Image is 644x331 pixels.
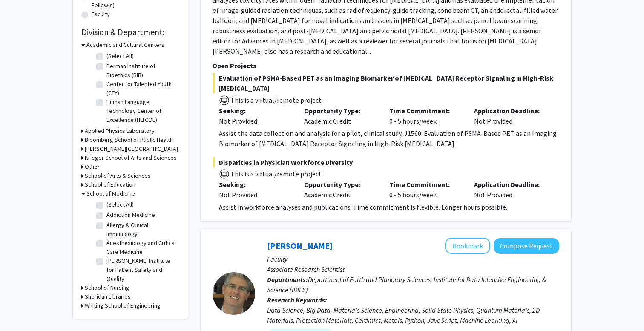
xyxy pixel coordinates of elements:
iframe: Chat [6,293,36,325]
label: Addiction Medicine [106,210,155,219]
h3: Other [85,162,100,171]
span: Evaluation of PSMA-Based PET as an Imaging Biomarker of [MEDICAL_DATA] Receptor Signaling in High... [213,73,559,93]
p: Opportunity Type: [304,179,377,190]
h3: [PERSON_NAME][GEOGRAPHIC_DATA] [85,144,178,153]
h3: Bloomberg School of Public Health [85,135,173,144]
button: Add David Elbert to Bookmarks [445,238,490,254]
p: Seeking: [219,106,291,116]
label: (Select All) [106,52,134,60]
p: Associate Research Scientist [267,264,559,274]
label: (Select All) [106,200,134,209]
div: Academic Credit [298,179,383,200]
p: Application Deadline: [474,179,546,190]
div: 0 - 5 hours/week [383,106,468,126]
div: Not Provided [219,116,291,126]
p: Opportunity Type: [304,106,377,116]
label: Allergy & Clinical Immunology [106,221,177,239]
p: Application Deadline: [474,106,546,116]
p: Faculty [267,254,559,264]
h3: School of Education [85,180,135,189]
h3: Academic and Cultural Centers [86,40,164,49]
div: Assist in workforce analyses and publications. Time commitment is flexible. Longer hours possible. [219,202,559,212]
div: Not Provided [219,190,291,200]
p: Open Projects [213,60,559,71]
p: Time Commitment: [389,106,462,116]
h3: Applied Physics Laboratory [85,127,155,135]
div: Academic Credit [298,106,383,126]
div: Data Science, Big Data, Materials Science, Engineering, Solid State Physics, Quantum Materials, 2... [267,305,559,325]
label: Human Language Technology Center of Excellence (HLTCOE) [106,98,177,124]
span: This is a virtual/remote project [230,96,322,104]
label: [PERSON_NAME] Institute for Patient Safety and Quality [106,256,177,283]
h3: Krieger School of Arts and Sciences [85,153,177,162]
h3: Whiting School of Engineering [85,301,161,310]
div: Assist the data collection and analysis for a pilot, clinical study, J1560: Evaluation of PSMA-Ba... [219,128,559,149]
label: Faculty [92,10,110,19]
span: Department of Earth and Planetary Sciences, Institute for Data Intensive Engineering & Science (I... [267,275,546,294]
label: Berman Institute of Bioethics (BIB) [106,62,177,80]
span: Disparities in Physician Workforce Diversity [213,157,559,167]
h3: School of Medicine [86,189,135,198]
h2: Division & Department: [81,27,179,37]
div: Not Provided [468,179,553,200]
a: [PERSON_NAME] [267,240,333,251]
label: Anesthesiology and Critical Care Medicine [106,239,177,256]
div: 0 - 5 hours/week [383,179,468,200]
b: Research Keywords: [267,296,327,304]
h3: School of Arts & Sciences [85,171,151,180]
p: Seeking: [219,179,291,190]
button: Compose Request to David Elbert [494,238,559,254]
label: Center for Talented Youth (CTY) [106,80,177,98]
div: Not Provided [468,106,553,126]
h3: School of Nursing [85,283,129,292]
h3: Sheridan Libraries [85,292,131,301]
p: Time Commitment: [389,179,462,190]
b: Departments: [267,275,308,284]
span: This is a virtual/remote project [230,170,322,178]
